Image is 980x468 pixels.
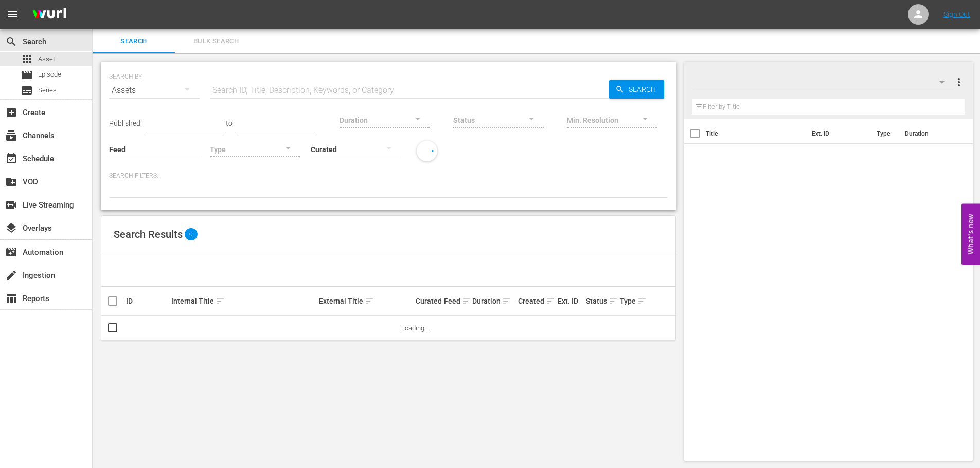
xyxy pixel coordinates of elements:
span: Series [38,85,57,96]
span: 0 [185,228,198,240]
span: Asset [38,54,55,64]
span: more_vert [953,76,965,88]
div: Ext. ID [558,297,583,305]
span: sort [502,296,511,306]
span: VOD [5,176,17,188]
span: Series [21,84,33,97]
span: sort [365,296,374,306]
span: Episode [21,69,33,81]
a: Sign Out [943,10,970,18]
span: Ingestion [5,269,17,282]
span: Search Results [114,228,183,240]
span: Create [5,106,17,119]
span: Overlays [5,222,17,234]
span: Asset [21,53,33,65]
span: to [226,119,233,127]
span: sort [216,296,225,306]
span: Search [625,80,664,99]
span: menu [6,8,19,21]
button: Search [609,80,664,99]
div: Curated [416,297,441,305]
span: Published: [109,119,142,127]
span: sort [546,296,555,306]
div: Created [518,295,555,307]
div: Internal Title [171,295,316,307]
div: Status [586,295,617,307]
th: Duration [899,119,960,148]
span: sort [609,296,618,306]
span: Search [5,35,17,48]
div: Assets [109,76,200,105]
span: sort [462,296,471,306]
div: External Title [319,295,413,307]
span: Channels [5,129,17,142]
span: Schedule [5,153,17,165]
button: Open Feedback Widget [961,203,980,265]
span: Bulk Search [181,35,251,47]
div: Feed [444,295,469,307]
p: Search Filters: [109,172,668,180]
span: Live Streaming [5,199,17,211]
div: ID [126,297,168,305]
span: Automation [5,246,17,258]
span: Loading... [401,324,429,332]
div: Duration [472,295,514,307]
span: Search [99,35,169,47]
img: ans4CAIJ8jUAAAAAAAAAAAAAAAAAAAAAAAAgQb4GAAAAAAAAAAAAAAAAAAAAAAAAJMjXAAAAAAAAAAAAAAAAAAAAAAAAgAT5G... [25,3,74,27]
span: Reports [5,292,17,305]
span: sort [637,296,647,306]
button: more_vert [953,70,965,95]
th: Ext. ID [806,119,871,148]
th: Title [706,119,806,148]
span: Episode [38,69,61,80]
div: Type [620,295,639,307]
th: Type [870,119,899,148]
